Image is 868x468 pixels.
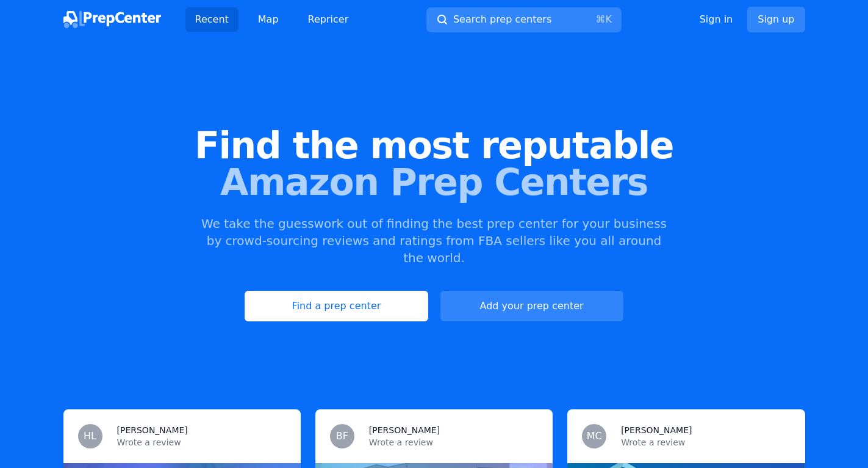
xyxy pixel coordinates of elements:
p: Wrote a review [621,436,790,448]
a: Repricer [298,7,359,32]
h3: [PERSON_NAME] [369,424,440,436]
a: Sign up [747,7,805,32]
span: Search prep centers [453,12,551,27]
p: We take the guesswork out of finding the best prep center for your business by crowd-sourcing rev... [200,215,669,266]
a: Recent [185,7,239,32]
span: HL [84,431,96,441]
a: Find a prep center [245,291,428,321]
a: Sign in [700,12,733,27]
button: Search prep centers⌘K [426,7,622,32]
h3: [PERSON_NAME] [117,424,188,436]
p: Wrote a review [369,436,538,448]
a: Add your prep center [440,291,623,321]
span: BF [336,431,348,441]
span: Find the most reputable [20,127,848,164]
img: PrepCenter [63,11,161,28]
span: Amazon Prep Centers [20,164,848,200]
kbd: ⌘ [595,13,605,25]
kbd: K [605,13,612,25]
span: MC [587,431,602,441]
p: Wrote a review [117,436,286,448]
a: Map [248,7,289,32]
h3: [PERSON_NAME] [621,424,692,436]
